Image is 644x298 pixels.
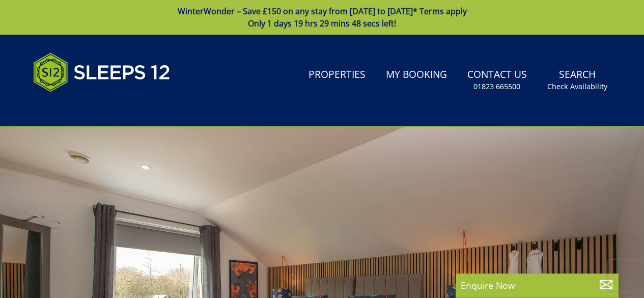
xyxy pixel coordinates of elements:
[473,82,520,92] small: 01823 665500
[28,104,135,113] iframe: Customer reviews powered by Trustpilot
[461,279,613,292] p: Enquire Now
[248,18,396,29] span: Only 1 days 19 hrs 29 mins 48 secs left!
[382,64,451,87] a: My Booking
[463,64,531,97] a: Contact Us01823 665500
[304,64,370,87] a: Properties
[543,64,611,97] a: SearchCheck Availability
[547,82,607,92] small: Check Availability
[33,47,171,98] img: Sleeps 12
